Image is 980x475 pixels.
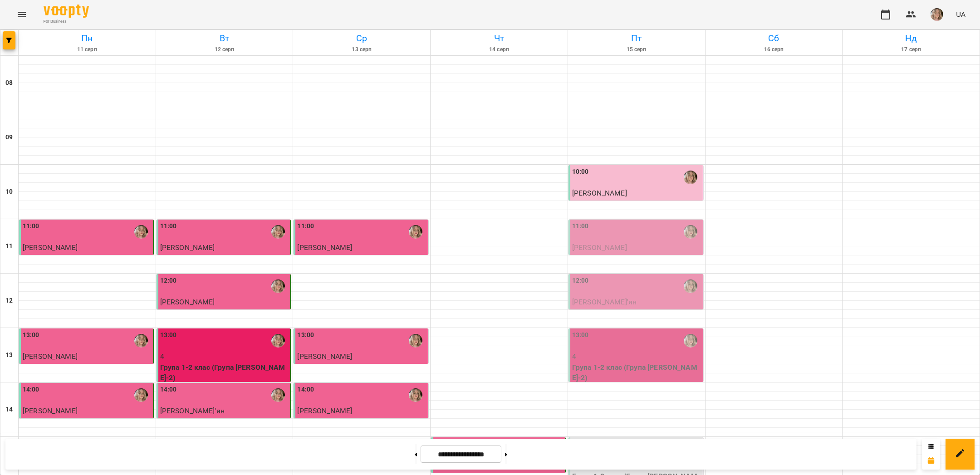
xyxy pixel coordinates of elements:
span: [PERSON_NAME] [297,406,352,415]
h6: 09 [5,132,13,142]
h6: Пт [569,31,704,45]
img: Ірина Кінах [684,171,697,184]
img: Ірина Кінах [271,279,285,293]
h6: 11 [5,241,13,251]
img: Ірина Кінах [684,225,697,239]
span: [PERSON_NAME] [23,352,78,361]
h6: 13 [5,350,13,360]
h6: 12 серп [157,45,292,54]
p: 4 [572,351,701,362]
label: 13:00 [160,330,177,340]
h6: 14 серп [432,45,566,54]
img: 96e0e92443e67f284b11d2ea48a6c5b1.jpg [931,8,943,21]
p: індивідуальний 45 хвилин [160,416,289,427]
p: top teacher 40 minutes [572,199,701,210]
p: top teacher 40 minutes [572,253,701,264]
span: For Business [44,19,89,24]
span: [PERSON_NAME] [160,243,215,252]
label: 10:00 [572,167,589,177]
img: Ірина Кінах [409,334,422,348]
span: [PERSON_NAME]'ян [572,298,637,306]
p: top teacher 40 minutes [160,253,289,264]
p: індивідуальний 45 хвилин [297,362,426,373]
span: [PERSON_NAME]'ян [160,406,225,415]
span: [PERSON_NAME] [23,243,78,252]
img: Ірина Кінах [271,388,285,402]
span: UA [956,10,965,19]
span: [PERSON_NAME] [297,352,352,361]
p: індивідуальний 45 хвилин [297,416,426,427]
h6: Пн [20,31,154,45]
label: 14:00 [23,385,39,395]
h6: Ср [294,31,429,45]
p: індивідуальний 45 хвилин [297,253,426,264]
img: Ірина Кінах [409,225,422,239]
label: 14:00 [160,385,177,395]
label: 13:00 [297,330,314,340]
h6: 12 [5,296,13,306]
h6: Нд [844,31,978,45]
h6: 16 серп [707,45,841,54]
img: Ірина Кінах [684,334,697,348]
img: Voopty Logo [44,5,89,18]
label: 13:00 [23,330,39,340]
img: Ірина Кінах [134,225,148,239]
span: [PERSON_NAME] [160,298,215,306]
p: 4 [160,351,289,362]
img: Ірина Кінах [134,388,148,402]
p: індивідуальний 45 хвилин [160,308,289,318]
span: [PERSON_NAME] [572,243,627,252]
p: індивідуальний 45 хвилин [23,416,152,427]
h6: Вт [157,31,292,45]
button: Menu [11,4,33,25]
p: Група 1-2 клас (Група [PERSON_NAME]-2) [160,362,289,383]
img: Ірина Кінах [271,225,285,239]
p: індивідуальний 45 хвилин [572,308,701,318]
label: 11:00 [23,221,39,231]
label: 11:00 [160,221,177,231]
label: 13:00 [572,330,589,340]
h6: 10 [5,187,13,197]
span: [PERSON_NAME] [572,189,627,197]
h6: Сб [707,31,841,45]
span: [PERSON_NAME] [297,243,352,252]
img: Ірина Кінах [134,334,148,348]
h6: 11 серп [20,45,154,54]
p: індивідуальний 45 хвилин [23,253,152,264]
p: Група 1-2 клас (Група [PERSON_NAME]-2) [572,362,701,383]
p: індивідуальний 45 хвилин [23,362,152,373]
label: 12:00 [572,276,589,286]
h6: 15 серп [569,45,704,54]
h6: Чт [432,31,566,45]
label: 12:00 [160,276,177,286]
h6: 14 [5,405,13,415]
img: Ірина Кінах [684,279,697,293]
label: 14:00 [297,385,314,395]
img: Ірина Кінах [271,334,285,348]
button: UA [952,6,969,23]
h6: 13 серп [294,45,429,54]
h6: 17 серп [844,45,978,54]
label: 11:00 [297,221,314,231]
h6: 08 [5,78,13,88]
img: Ірина Кінах [409,388,422,402]
span: [PERSON_NAME] [23,406,78,415]
label: 11:00 [572,221,589,231]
